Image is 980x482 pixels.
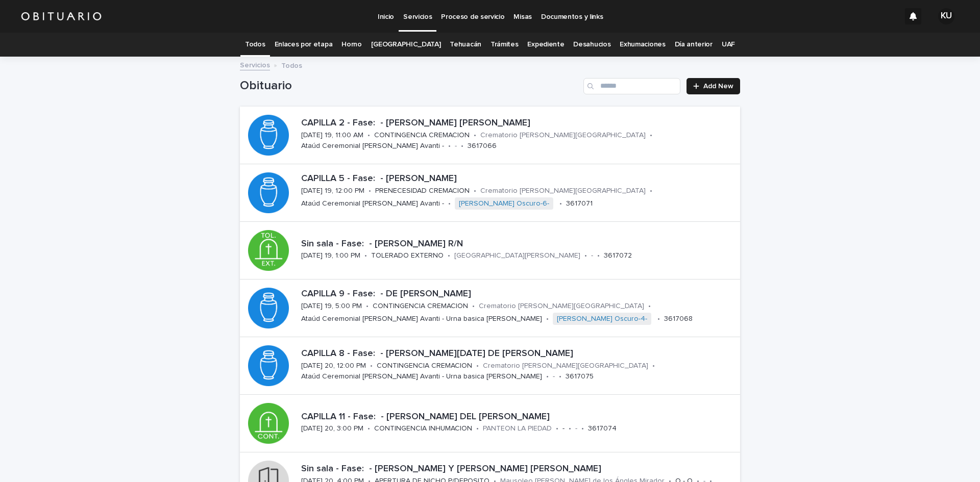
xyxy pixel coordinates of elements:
[527,33,564,57] a: Expediente
[301,362,366,370] p: [DATE] 20, 12:00 PM
[703,83,733,90] span: Add New
[240,107,740,164] a: CAPILLA 2 - Fase: - [PERSON_NAME] [PERSON_NAME][DATE] 19, 11:00 AM•CONTINGENCIA CREMACION•Cremato...
[657,315,660,323] p: •
[650,131,652,140] p: •
[546,372,549,381] p: •
[301,239,736,250] p: Sin sala - Fase: - [PERSON_NAME] R/N
[597,251,600,260] p: •
[301,118,736,129] p: CAPILLA 2 - Fase: - [PERSON_NAME] [PERSON_NAME]
[652,362,655,370] p: •
[366,302,369,311] p: •
[301,131,363,140] p: [DATE] 19, 11:00 AM
[367,131,370,140] p: •
[468,142,497,150] p: 3617066
[575,424,577,433] p: -
[454,251,580,260] p: [GEOGRAPHIC_DATA][PERSON_NAME]
[476,362,479,370] p: •
[455,142,457,150] p: -
[480,131,646,140] p: Crematorio [PERSON_NAME][GEOGRAPHIC_DATA]
[375,187,470,195] p: PRENECESIDAD CREMACION
[604,251,632,260] p: 3617072
[583,78,680,94] input: Search
[476,424,479,433] p: •
[459,199,549,208] a: [PERSON_NAME] Oscuro-6-
[584,251,587,260] p: •
[373,302,468,311] p: CONTINGENCIA CREMACION
[448,142,451,150] p: •
[240,164,740,222] a: CAPILLA 5 - Fase: - [PERSON_NAME][DATE] 19, 12:00 PM•PRENECESIDAD CREMACION•Crematorio [PERSON_NA...
[240,59,270,70] a: Servicios
[450,33,481,57] a: Tehuacán
[448,251,450,260] p: •
[557,315,647,323] a: [PERSON_NAME] Oscuro-4-
[301,142,444,150] p: Ataúd Ceremonial [PERSON_NAME] Avanti -
[245,33,265,57] a: Todos
[301,199,444,208] p: Ataúd Ceremonial [PERSON_NAME] Avanti -
[275,33,333,57] a: Enlaces por etapa
[483,362,648,370] p: Crematorio [PERSON_NAME][GEOGRAPHIC_DATA]
[448,199,451,208] p: •
[687,78,740,94] a: Add New
[301,424,363,433] p: [DATE] 20, 3:00 PM
[369,187,371,195] p: •
[240,222,740,280] a: Sin sala - Fase: - [PERSON_NAME] R/N[DATE] 19, 1:00 PM•TOLERADO EXTERNO•[GEOGRAPHIC_DATA][PERSON_...
[301,251,360,260] p: [DATE] 19, 1:00 PM
[491,33,519,57] a: Trámites
[301,315,542,323] p: Ataúd Ceremonial [PERSON_NAME] Avanti - Urna basica [PERSON_NAME]
[566,199,593,208] p: 3617071
[240,79,579,93] h1: Obituario
[474,131,476,140] p: •
[620,33,665,57] a: Exhumaciones
[559,199,562,208] p: •
[370,362,373,370] p: •
[341,33,361,57] a: Horno
[648,302,651,311] p: •
[581,424,584,433] p: •
[301,464,736,475] p: Sin sala - Fase: - [PERSON_NAME] Y [PERSON_NAME] [PERSON_NAME]
[240,280,740,337] a: CAPILLA 9 - Fase: - DE [PERSON_NAME][DATE] 19, 5:00 PM•CONTINGENCIA CREMACION•Crematorio [PERSON_...
[240,395,740,452] a: CAPILLA 11 - Fase: - [PERSON_NAME] DEL [PERSON_NAME][DATE] 20, 3:00 PM•CONTINGENCIA INHUMACION•PA...
[546,315,549,323] p: •
[20,6,102,27] img: HUM7g2VNRLqGMmR9WVqf
[479,302,644,311] p: Crematorio [PERSON_NAME][GEOGRAPHIC_DATA]
[556,424,558,433] p: •
[573,33,610,57] a: Desahucios
[472,302,475,311] p: •
[367,424,370,433] p: •
[562,424,565,433] p: -
[461,142,463,150] p: •
[301,187,364,195] p: [DATE] 19, 12:00 PM
[301,412,736,423] p: CAPILLA 11 - Fase: - [PERSON_NAME] DEL [PERSON_NAME]
[591,251,593,260] p: -
[483,424,552,433] p: PANTEON LA PIEDAD
[480,187,646,195] p: Crematorio [PERSON_NAME][GEOGRAPHIC_DATA]
[377,362,472,370] p: CONTINGENCIA CREMACION
[281,59,302,70] p: Todos
[301,289,736,300] p: CAPILLA 9 - Fase: - DE [PERSON_NAME]
[650,187,652,195] p: •
[938,8,954,24] div: KU
[301,302,362,311] p: [DATE] 19, 5:00 PM
[553,372,555,381] p: -
[371,33,441,57] a: [GEOGRAPHIC_DATA]
[588,424,617,433] p: 3617074
[364,251,367,260] p: •
[374,131,470,140] p: CONTINGENCIA CREMACION
[474,187,476,195] p: •
[664,315,693,323] p: 3617068
[569,424,571,433] p: •
[722,33,735,57] a: UAF
[240,337,740,395] a: CAPILLA 8 - Fase: - [PERSON_NAME][DATE] DE [PERSON_NAME][DATE] 20, 12:00 PM•CONTINGENCIA CREMACIO...
[301,173,736,185] p: CAPILLA 5 - Fase: - [PERSON_NAME]
[675,33,713,57] a: Día anterior
[374,424,472,433] p: CONTINGENCIA INHUMACION
[566,372,594,381] p: 3617075
[371,251,444,260] p: TOLERADO EXTERNO
[301,372,542,381] p: Ataúd Ceremonial [PERSON_NAME] Avanti - Urna basica [PERSON_NAME]
[301,348,736,360] p: CAPILLA 8 - Fase: - [PERSON_NAME][DATE] DE [PERSON_NAME]
[559,372,561,381] p: •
